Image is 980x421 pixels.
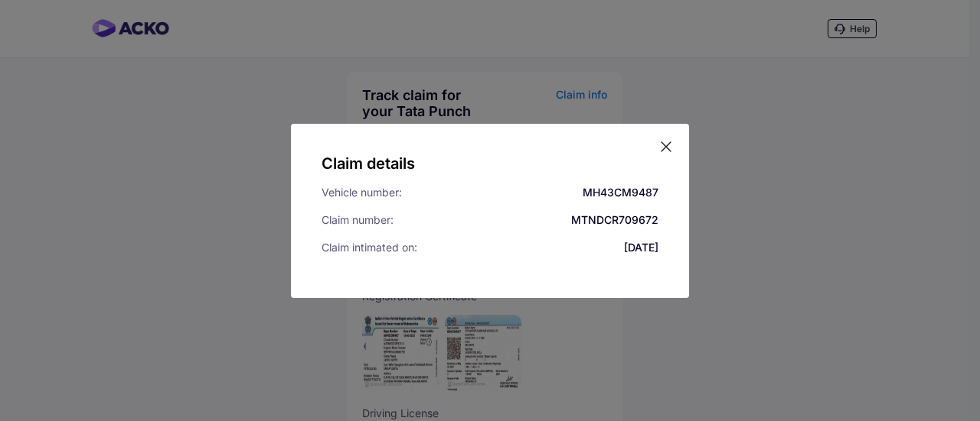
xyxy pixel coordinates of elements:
[571,212,658,228] div: MTNDCR709672
[624,240,658,255] div: [DATE]
[322,154,658,173] h5: Claim details
[322,185,402,200] div: Vehicle number:
[322,240,417,255] div: Claim intimated on:
[583,185,658,200] div: MH43CM9487
[322,212,394,228] div: Claim number:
